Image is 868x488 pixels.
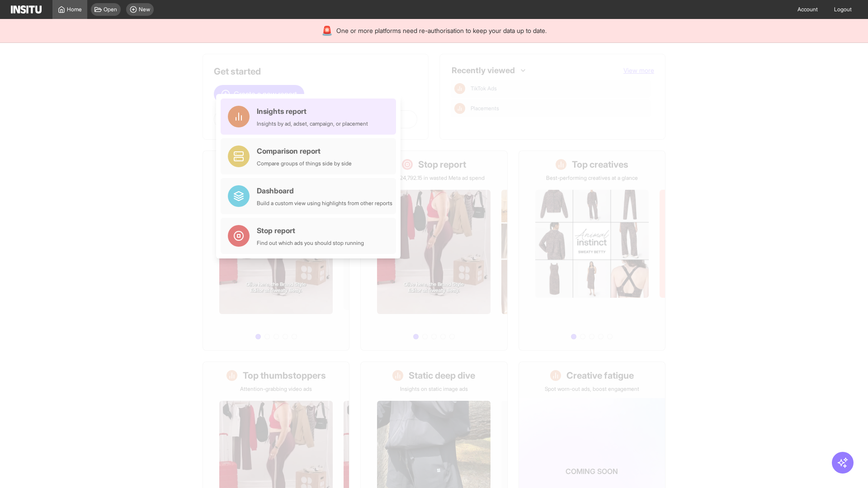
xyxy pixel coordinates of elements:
[257,225,364,236] div: Stop report
[257,106,368,117] div: Insights report
[321,24,333,37] div: 🚨
[257,145,352,156] div: Comparison report
[104,6,117,13] span: Open
[67,6,82,13] span: Home
[257,200,392,207] div: Build a custom view using highlights from other reports
[11,5,42,14] img: Logo
[257,239,364,247] div: Find out which ads you should stop running
[257,120,368,127] div: Insights by ad, adset, campaign, or placement
[336,26,547,35] span: One or more platforms need re-authorisation to keep your data up to date.
[139,6,150,13] span: New
[257,185,392,196] div: Dashboard
[257,160,352,167] div: Compare groups of things side by side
